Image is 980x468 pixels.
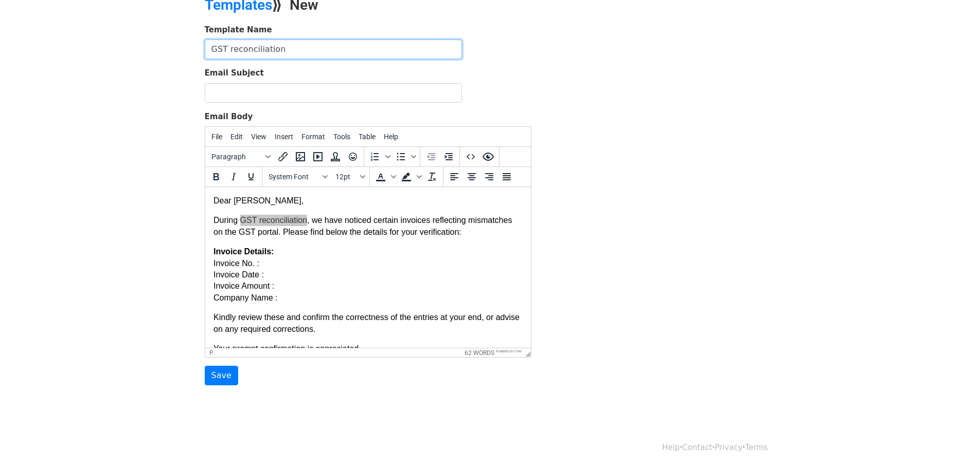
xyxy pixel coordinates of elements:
[423,168,441,185] button: Clear formatting
[359,133,376,141] span: Table
[479,148,497,165] button: Preview
[275,133,293,141] span: Insert
[745,443,768,452] a: Terms
[344,148,362,165] button: Emoticons
[662,443,680,452] a: Help
[715,443,742,452] a: Privacy
[211,133,222,141] span: File
[251,133,266,141] span: View
[366,148,392,165] div: Numbered list
[440,148,457,165] button: Increase indent
[398,168,423,185] div: Background color
[292,148,309,165] button: Insert/edit image
[372,168,398,185] div: Text color
[496,349,522,353] a: Powered by Tiny
[274,148,292,165] button: Insert/edit link
[211,153,262,161] span: Paragraph
[205,366,238,385] input: Save
[269,173,319,181] span: System Font
[929,419,980,468] iframe: Chat Widget
[446,168,463,185] button: Align left
[327,148,344,165] button: Insert template
[422,148,440,165] button: Decrease indent
[392,148,418,165] div: Bullet list
[207,168,225,185] button: Bold
[301,133,325,141] span: Format
[522,348,531,357] div: Resize
[205,67,264,79] label: Email Subject
[230,133,243,141] span: Edit
[309,148,327,165] button: Insert/edit media
[209,349,213,357] div: p
[333,133,350,141] span: Tools
[205,24,272,36] label: Template Name
[242,168,260,185] button: Underline
[462,148,479,165] button: Source code
[205,187,531,348] iframe: Rich Text Area. Press ALT-0 for help.
[331,168,367,185] button: Font sizes
[498,168,515,185] button: Justify
[207,148,274,165] button: Blocks
[384,133,398,141] span: Help
[8,156,317,167] p: Your prompt confirmation is appreciated.
[264,168,331,185] button: Fonts
[205,111,253,123] label: Email Body
[465,349,494,357] button: 62 words
[335,173,358,181] span: 12pt
[225,168,242,185] button: Italic
[682,443,712,452] a: Contact
[463,168,480,185] button: Align center
[480,168,498,185] button: Align right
